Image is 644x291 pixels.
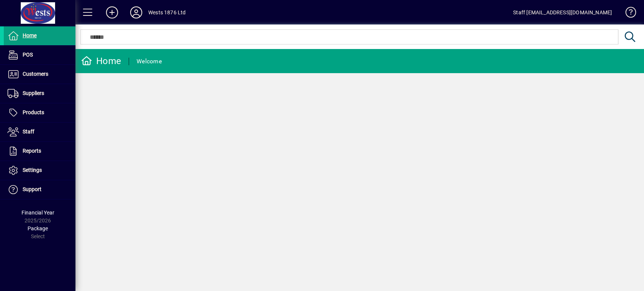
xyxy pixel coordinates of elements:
[4,84,75,103] a: Suppliers
[23,109,44,115] span: Products
[23,167,42,173] span: Settings
[23,90,44,96] span: Suppliers
[4,46,75,64] a: POS
[23,186,41,192] span: Support
[4,103,75,122] a: Products
[4,65,75,84] a: Customers
[23,129,34,135] span: Staff
[124,6,148,19] button: Profile
[137,55,162,67] div: Welcome
[513,6,612,18] div: Staff [EMAIL_ADDRESS][DOMAIN_NAME]
[23,71,48,77] span: Customers
[4,180,75,199] a: Support
[4,142,75,161] a: Reports
[4,123,75,141] a: Staff
[23,32,37,38] span: Home
[148,6,186,18] div: Wests 1876 Ltd
[619,2,635,26] a: Knowledge Base
[28,225,48,231] span: Package
[23,148,41,154] span: Reports
[22,210,54,216] span: Financial Year
[81,55,121,67] div: Home
[4,161,75,180] a: Settings
[100,6,124,19] button: Add
[23,52,33,58] span: POS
